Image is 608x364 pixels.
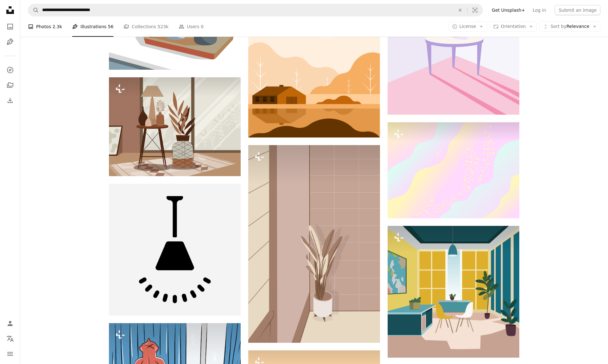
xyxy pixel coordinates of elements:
[157,23,168,30] span: 523k
[501,24,526,29] span: Orientation
[4,64,16,76] a: Explore
[109,184,241,316] img: A black and white image of a clock
[490,22,537,32] button: Orientation
[388,226,519,358] img: A room with a table and chairs and a potted plant
[4,35,16,48] a: Illustrations
[467,4,483,16] button: Visual search
[248,6,380,137] img: A house sits beside a body of water with rolling hills.
[248,69,380,74] a: A house sits beside a body of water with rolling hills.
[4,317,16,330] a: Log in / Sign up
[28,16,62,37] a: Photos 2.3k
[388,167,519,173] a: Pastel waves and dots create a soft, dreamy background.
[4,94,16,107] a: Download History
[539,22,600,32] button: Sort byRelevance
[109,77,241,176] img: A living room with a table and a lamp
[248,241,380,247] a: A bathroom with a potted plant in the corner
[388,122,519,218] img: Pastel waves and dots create a soft, dreamy background.
[4,4,16,18] a: Home — Unsplash
[4,332,16,345] button: Language
[448,22,487,32] button: License
[453,4,467,16] button: Clear
[28,4,39,16] button: Search Unsplash
[488,5,529,15] a: Get Unsplash+
[53,23,62,30] span: 2.3k
[550,24,566,29] span: Sort by
[4,79,16,92] a: Collections
[388,289,519,295] a: A room with a table and chairs and a potted plant
[4,20,16,33] a: Photos
[201,23,204,30] span: 0
[555,5,600,15] button: Submit an image
[459,24,476,29] span: License
[550,23,589,30] span: Relevance
[28,4,483,16] form: Find visuals sitewide
[179,16,204,37] a: Users 0
[4,348,16,360] button: Menu
[109,247,241,252] a: A black and white image of a clock
[123,16,168,37] a: Collections 523k
[248,145,380,343] img: A bathroom with a potted plant in the corner
[109,124,241,130] a: A living room with a table and a lamp
[529,5,550,15] a: Log in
